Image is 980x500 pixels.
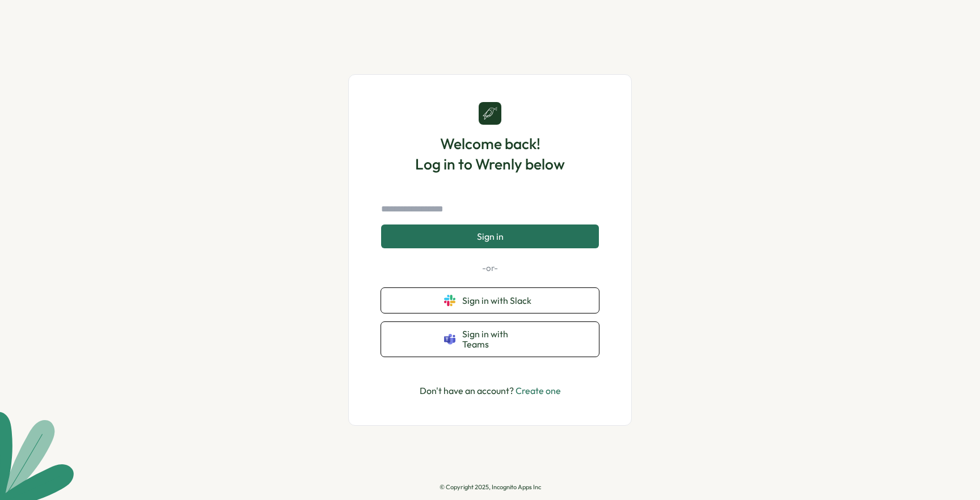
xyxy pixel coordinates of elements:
p: Don't have an account? [420,384,561,398]
p: -or- [381,262,599,274]
span: Sign in with Slack [462,295,536,306]
h1: Welcome back! Log in to Wrenly below [415,134,565,173]
span: Sign in with Teams [462,329,536,350]
p: © Copyright 2025, Incognito Apps Inc [440,484,541,491]
a: Create one [516,385,561,396]
button: Sign in [381,224,599,248]
span: Sign in [477,231,504,241]
button: Sign in with Slack [381,288,599,313]
button: Sign in with Teams [381,322,599,357]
